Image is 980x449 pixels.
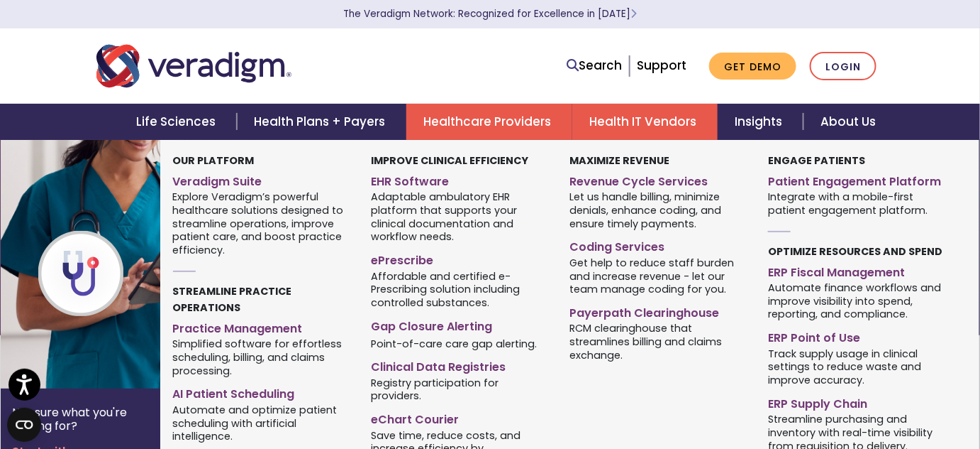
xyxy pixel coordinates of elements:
[768,280,945,321] span: Automate finance workflows and improve visibility into spend, reporting, and compliance.
[1,140,229,389] img: Healthcare Provider
[768,244,942,259] strong: Optimize Resources and Spend
[372,407,549,428] a: eChart Courier
[372,248,549,269] a: ePrescribe
[96,43,291,90] img: Veradigm logo
[173,153,255,168] strong: Our Platform
[569,190,747,231] span: Let us handle billing, minimize denials, enhance coding, and ensure timely payments.
[173,382,350,402] a: AI Patient Scheduling
[768,346,945,387] span: Track supply usage in clinical settings to reduce waste and improve accuracy.
[637,57,686,74] a: Support
[630,7,637,21] span: Learn More
[569,301,747,321] a: Payerpath Clearinghouse
[372,375,549,403] span: Registry participation for providers.
[406,104,572,140] a: Healthcare Providers
[569,153,669,168] strong: Maximize Revenue
[768,325,945,346] a: ERP Point of Use
[768,153,865,168] strong: Engage Patients
[569,169,747,190] a: Revenue Cycle Services
[343,7,637,21] a: The Veradigm Network: Recognized for Excellence in [DATE]Learn More
[768,260,945,281] a: ERP Fiscal Management
[173,169,350,190] a: Veradigm Suite
[708,347,963,432] iframe: Drift Chat Widget
[718,104,803,140] a: Insights
[572,104,718,140] a: Health IT Vendors
[810,52,876,81] a: Login
[372,314,549,335] a: Gap Closure Alerting
[768,190,945,217] span: Integrate with a mobile-first patient engagement platform.
[7,408,41,442] button: Open CMP widget
[119,104,237,140] a: Life Sciences
[569,255,747,296] span: Get help to reduce staff burden and increase revenue - let our team manage coding for you.
[173,337,350,378] span: Simplified software for effortless scheduling, billing, and claims processing.
[372,190,549,244] span: Adaptable ambulatory EHR platform that supports your clinical documentation and workflow needs.
[768,169,945,190] a: Patient Engagement Platform
[12,406,149,433] p: Not sure what you're looking for?
[173,284,292,315] strong: Streamline Practice Operations
[569,321,747,362] span: RCM clearinghouse that streamlines billing and claims exchange.
[567,56,622,75] a: Search
[372,269,549,310] span: Affordable and certified e-Prescribing solution including controlled substances.
[803,104,893,140] a: About Us
[372,336,538,350] span: Point-of-care care gap alerting.
[173,316,350,337] a: Practice Management
[372,355,549,375] a: Clinical Data Registries
[569,234,747,255] a: Coding Services
[173,402,350,443] span: Automate and optimize patient scheduling with artificial intelligence.
[372,169,549,190] a: EHR Software
[372,153,529,168] strong: Improve Clinical Efficiency
[173,190,350,257] span: Explore Veradigm’s powerful healthcare solutions designed to streamline operations, improve patie...
[709,53,796,80] a: Get Demo
[237,104,406,140] a: Health Plans + Payers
